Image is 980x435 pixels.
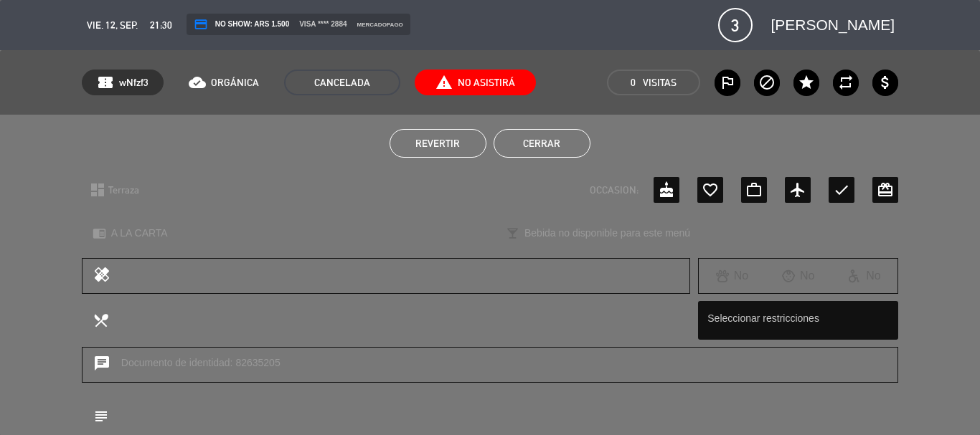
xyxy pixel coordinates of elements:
i: block [758,74,776,91]
span: wNfzf3 [119,75,149,91]
i: dashboard [89,181,106,199]
span: 3 [718,8,753,42]
i: attach_money [877,74,894,91]
i: outlined_flag [719,74,736,91]
div: No [765,267,831,285]
div: No [699,267,765,285]
i: chrome_reader_mode [93,226,106,240]
i: star [798,74,815,91]
span: No Asistirá [415,70,536,95]
span: Revertir [415,138,460,149]
span: Bebida no disponible para este menú [524,225,690,242]
span: [PERSON_NAME] [771,13,895,37]
i: airplanemode_active [789,181,806,199]
button: Revertir [390,129,486,158]
i: favorite_border [702,181,719,199]
i: repeat [837,74,854,91]
i: cloud_done [189,74,206,91]
i: card_giftcard [877,181,894,199]
i: work_outline [745,181,763,199]
span: OCCASION: [590,182,639,199]
span: 21:30 [150,17,172,34]
i: healing [93,266,110,286]
span: confirmation_number [97,74,114,91]
span: Terraza [108,182,139,199]
div: Documento de identidad: 82635205 [82,347,898,383]
span: CANCELADA [284,70,400,95]
em: Visitas [643,75,677,91]
i: cake [658,181,675,199]
span: 0 [631,75,636,91]
i: chat [93,355,110,375]
i: local_bar [506,226,519,240]
i: credit_card [194,17,208,32]
div: No [831,267,897,285]
span: NO SHOW: ARS 1.500 [194,17,289,32]
span: vie. 12, sep. [87,17,138,34]
i: check [833,181,850,199]
i: report_problem [435,74,453,91]
i: subject [93,408,108,424]
span: A LA CARTA [111,225,168,242]
button: Cerrar [494,129,590,158]
i: local_dining [93,312,108,328]
span: ORGÁNICA [211,75,259,91]
span: mercadopago [357,20,403,29]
